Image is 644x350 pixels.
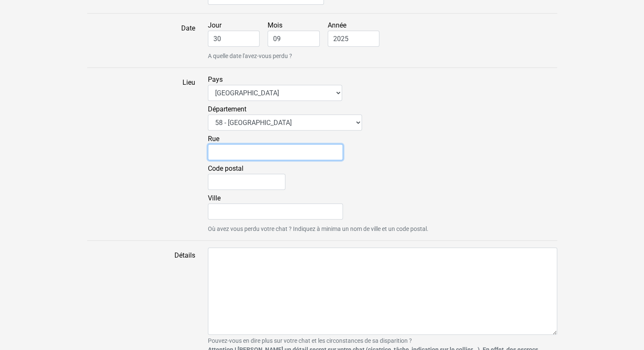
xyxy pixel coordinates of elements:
label: Année [328,20,386,47]
label: Mois [268,20,326,47]
label: Lieu [81,75,202,233]
small: Où avez vous perdu votre chat ? Indiquez à minima un nom de ville et un code postal. [208,225,557,233]
label: Jour [208,20,266,47]
label: Rue [208,134,343,160]
label: Ville [208,193,343,219]
input: Mois [268,31,320,47]
label: Code postal [208,164,285,190]
input: Rue [208,144,343,160]
label: Pays [208,75,342,101]
input: Jour [208,31,260,47]
small: A quelle date l'avez-vous perdu ? [208,52,557,61]
select: Département [208,114,362,131]
input: Ville [208,203,343,219]
input: Année [328,31,380,47]
select: Pays [208,85,342,101]
label: Département [208,104,362,131]
label: Date [81,20,202,61]
input: Code postal [208,174,285,190]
